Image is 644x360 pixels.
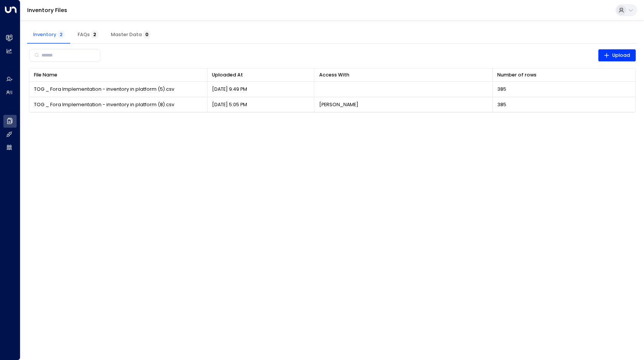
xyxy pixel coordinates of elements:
[33,32,65,38] span: Inventory
[57,30,65,39] span: 2
[27,6,67,14] a: Inventory Files
[212,86,247,93] p: [DATE] 9:49 PM
[143,30,151,39] span: 0
[319,101,358,108] p: [PERSON_NAME]
[497,71,536,79] div: Number of rows
[212,71,243,79] div: Uploaded At
[497,101,506,108] span: 385
[91,30,98,39] span: 2
[78,32,98,38] span: FAQs
[604,51,630,59] span: Upload
[598,49,636,61] button: Upload
[34,71,202,79] div: File Name
[212,101,247,108] p: [DATE] 5:05 PM
[34,86,174,93] span: TOG _ Fora Implementation - inventory in platform (5).csv
[319,71,487,79] div: Access With
[497,86,506,93] span: 385
[34,71,57,79] div: File Name
[34,101,174,108] span: TOG _ Fora Implementation - inventory in platform (8).csv
[212,71,309,79] div: Uploaded At
[497,71,630,79] div: Number of rows
[111,32,151,38] span: Master Data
